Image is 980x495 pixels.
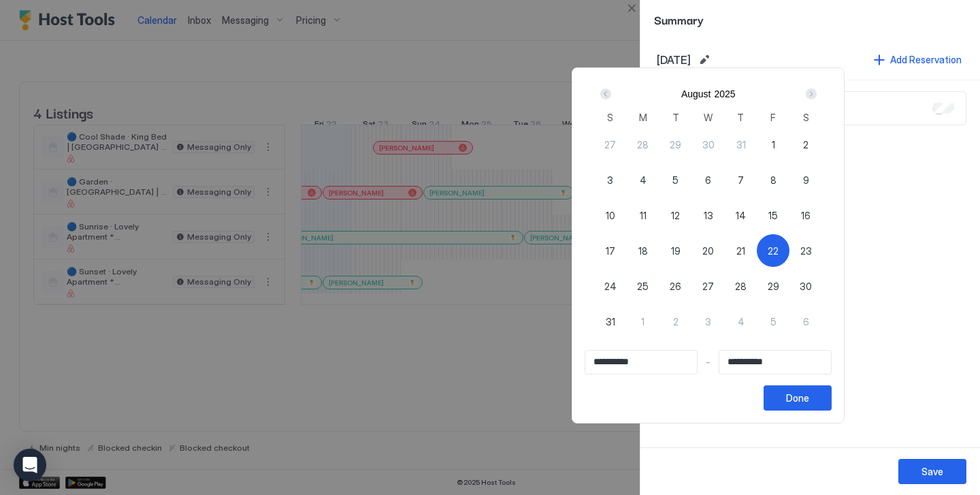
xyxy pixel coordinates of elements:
[585,351,697,374] input: Input Field
[670,138,681,152] span: 29
[672,110,679,125] span: T
[789,305,822,338] button: 6
[770,110,776,125] span: F
[692,163,725,196] button: 6
[706,356,710,368] span: -
[604,279,617,293] span: 24
[757,305,789,338] button: 5
[719,351,831,374] input: Input Field
[757,270,789,302] button: 29
[757,234,789,267] button: 22
[800,279,812,293] span: 30
[692,199,725,231] button: 13
[641,315,644,329] span: 1
[673,315,679,329] span: 2
[705,315,711,329] span: 3
[803,138,808,152] span: 2
[803,315,809,329] span: 6
[803,173,809,187] span: 9
[736,244,745,258] span: 21
[725,270,757,302] button: 28
[637,279,649,293] span: 25
[659,199,692,231] button: 12
[800,244,812,258] span: 23
[736,138,746,152] span: 31
[692,128,725,161] button: 30
[801,86,819,102] button: Next
[681,89,711,99] button: August
[639,110,647,125] span: M
[770,315,777,329] span: 5
[704,110,713,125] span: W
[725,305,757,338] button: 4
[786,391,809,405] div: Done
[594,270,627,302] button: 24
[627,199,659,231] button: 11
[770,173,777,187] span: 8
[801,208,811,223] span: 16
[607,173,613,187] span: 3
[702,279,714,293] span: 27
[627,270,659,302] button: 25
[637,138,649,152] span: 28
[670,279,681,293] span: 26
[692,305,725,338] button: 3
[604,138,616,152] span: 27
[671,244,681,258] span: 19
[692,234,725,267] button: 20
[757,128,789,161] button: 1
[725,234,757,267] button: 21
[659,305,692,338] button: 2
[735,279,747,293] span: 28
[594,163,627,196] button: 3
[672,173,679,187] span: 5
[692,270,725,302] button: 27
[725,199,757,231] button: 14
[714,89,735,99] button: 2025
[789,270,822,302] button: 30
[737,110,744,125] span: T
[789,199,822,231] button: 16
[764,385,832,411] button: Done
[659,163,692,196] button: 5
[659,128,692,161] button: 29
[659,270,692,302] button: 26
[757,163,789,196] button: 8
[789,234,822,267] button: 23
[671,208,680,223] span: 12
[725,128,757,161] button: 31
[803,110,809,125] span: S
[638,244,648,258] span: 18
[772,138,775,152] span: 1
[702,138,715,152] span: 30
[768,244,779,258] span: 22
[627,234,659,267] button: 18
[702,244,714,258] span: 20
[594,128,627,161] button: 27
[606,315,615,329] span: 31
[705,173,711,187] span: 6
[606,244,615,258] span: 17
[640,208,647,223] span: 11
[757,199,789,231] button: 15
[768,208,778,223] span: 15
[768,279,779,293] span: 29
[738,315,745,329] span: 4
[627,305,659,338] button: 1
[736,208,746,223] span: 14
[594,305,627,338] button: 31
[789,128,822,161] button: 2
[594,234,627,267] button: 17
[640,173,647,187] span: 4
[606,208,615,223] span: 10
[14,449,46,481] div: Open Intercom Messenger
[659,234,692,267] button: 19
[607,110,613,125] span: S
[627,128,659,161] button: 28
[738,173,744,187] span: 7
[627,163,659,196] button: 4
[704,208,713,223] span: 13
[594,199,627,231] button: 10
